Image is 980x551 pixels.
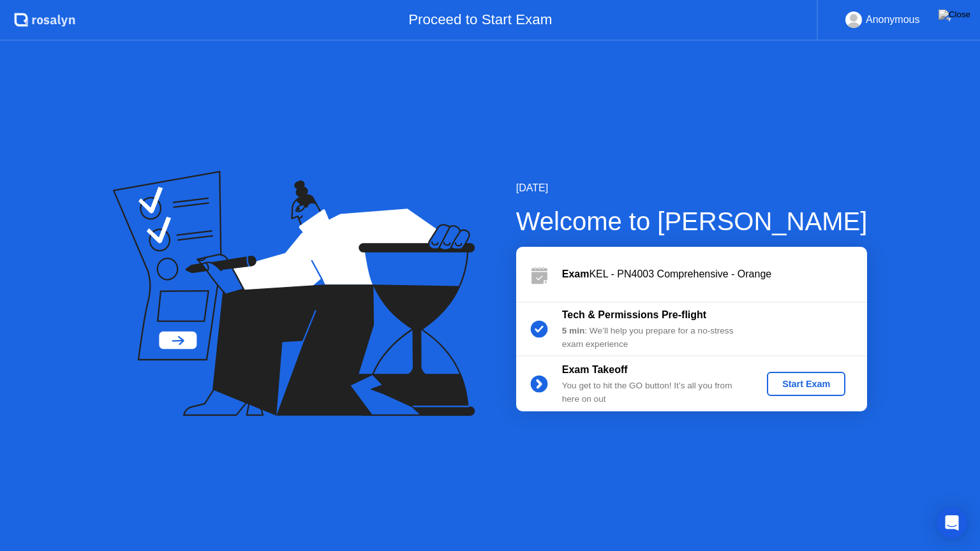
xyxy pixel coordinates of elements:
b: 5 min [562,326,585,335]
img: Close [939,10,970,20]
div: Open Intercom Messenger [937,508,967,538]
div: : We’ll help you prepare for a no-stress exam experience [562,325,746,351]
button: Start Exam [767,372,845,396]
div: Welcome to [PERSON_NAME] [516,202,868,240]
div: You get to hit the GO button! It’s all you from here on out [562,379,746,406]
b: Exam Takeoff [562,364,628,375]
div: [DATE] [516,180,868,196]
div: KEL - PN4003 Comprehensive - Orange [562,267,867,282]
div: Anonymous [866,11,920,28]
b: Tech & Permissions Pre-flight [562,309,706,320]
b: Exam [562,268,590,279]
div: Start Exam [772,379,840,389]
